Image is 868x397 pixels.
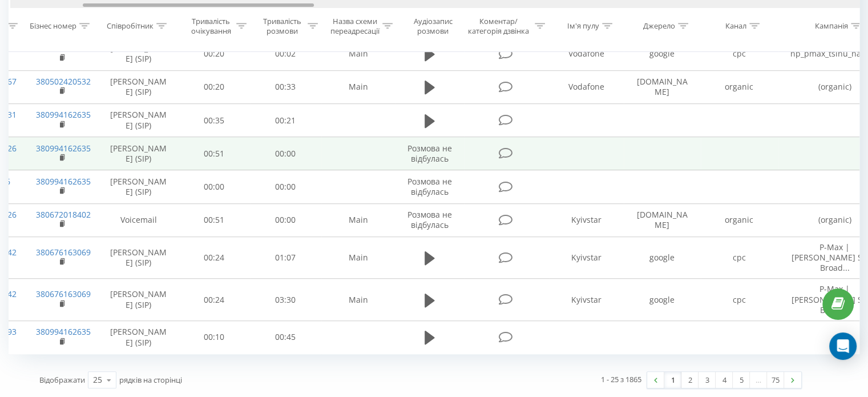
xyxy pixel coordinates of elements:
[99,236,179,279] td: [PERSON_NAME] (SIP)
[99,70,179,103] td: [PERSON_NAME] (SIP)
[701,236,778,279] td: cpc
[188,17,233,36] div: Тривалість очікування
[99,37,179,70] td: [PERSON_NAME] (SIP)
[179,170,250,203] td: 00:00
[179,137,250,170] td: 00:51
[250,137,321,170] td: 00:00
[250,236,321,279] td: 01:07
[407,209,452,230] span: Розмова не відбулась
[99,104,179,137] td: [PERSON_NAME] (SIP)
[407,176,452,197] span: Розмова не відбулась
[179,37,250,70] td: 00:20
[405,17,461,36] div: Аудіозапис розмови
[465,17,532,36] div: Коментар/категорія дзвінка
[701,203,778,236] td: organic
[321,203,395,236] td: Main
[250,320,321,354] td: 00:45
[725,22,746,31] div: Канал
[250,279,321,321] td: 03:30
[179,104,250,137] td: 00:35
[36,76,91,87] a: 380502420532
[119,375,182,385] span: рядків на сторінці
[30,22,76,31] div: Бізнес номер
[179,203,250,236] td: 00:51
[250,203,321,236] td: 00:00
[550,37,624,70] td: Vodafone
[250,104,321,137] td: 00:21
[321,236,395,279] td: Main
[250,37,321,70] td: 00:02
[321,279,395,321] td: Main
[550,279,624,321] td: Kyivstar
[701,37,778,70] td: cpc
[36,209,91,220] a: 380672018402
[624,279,701,321] td: google
[250,170,321,203] td: 00:00
[716,372,733,388] a: 4
[681,372,699,388] a: 2
[36,247,91,258] a: 380676163069
[321,37,395,70] td: Main
[36,176,91,187] a: 380994162635
[829,332,857,360] div: Open Intercom Messenger
[99,170,179,203] td: [PERSON_NAME] (SIP)
[330,17,380,36] div: Назва схеми переадресації
[179,279,250,321] td: 00:24
[407,143,452,164] span: Розмова не відбулась
[93,374,102,386] div: 25
[624,70,701,103] td: [DOMAIN_NAME]
[36,109,91,120] a: 380994162635
[733,372,750,388] a: 5
[601,374,641,385] div: 1 - 25 з 1865
[624,37,701,70] td: google
[179,70,250,103] td: 00:20
[99,320,179,354] td: [PERSON_NAME] (SIP)
[701,70,778,103] td: organic
[321,70,395,103] td: Main
[39,375,85,385] span: Відображати
[260,17,305,36] div: Тривалість розмови
[179,320,250,354] td: 00:10
[179,236,250,279] td: 00:24
[699,372,716,388] a: 3
[99,137,179,170] td: [PERSON_NAME] (SIP)
[107,22,154,31] div: Співробітник
[643,22,675,31] div: Джерело
[550,236,624,279] td: Kyivstar
[99,279,179,321] td: [PERSON_NAME] (SIP)
[99,203,179,236] td: Voicemail
[567,22,599,31] div: Ім'я пулу
[36,143,91,154] a: 380994162635
[36,326,91,337] a: 380994162635
[624,236,701,279] td: google
[664,372,681,388] a: 1
[36,288,91,299] a: 380676163069
[701,279,778,321] td: cpc
[250,70,321,103] td: 00:33
[550,203,624,236] td: Kyivstar
[767,372,784,388] a: 75
[815,22,848,31] div: Кампанія
[750,372,767,388] div: …
[624,203,701,236] td: [DOMAIN_NAME]
[550,70,624,103] td: Vodafone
